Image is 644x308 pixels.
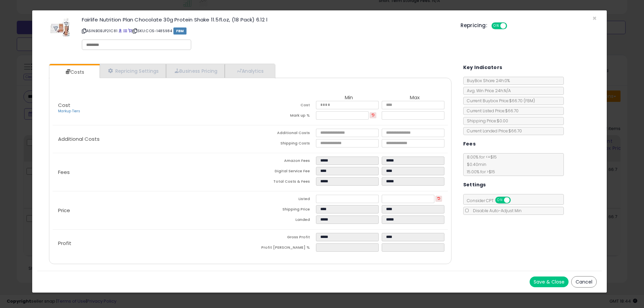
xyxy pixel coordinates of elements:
span: OFF [506,23,517,29]
span: Current Landed Price: $66.70 [464,128,522,134]
h5: Fees [463,140,476,148]
h5: Repricing: [461,23,487,28]
span: BuyBox Share 24h: 0% [464,78,510,83]
td: Listed [250,195,316,205]
a: Markup Tiers [58,109,80,114]
td: Profit [PERSON_NAME] % [250,243,316,254]
td: Amazon Fees [250,157,316,167]
span: × [592,13,597,23]
td: Landed [250,215,316,226]
span: 8.00 % for <= $15 [464,154,497,175]
th: Max [382,95,447,101]
span: ON [496,197,504,203]
td: Shipping Costs [250,139,316,149]
td: Gross Profit [250,233,316,243]
td: Total Costs & Fees [250,177,316,188]
span: Shipping Price: $0.00 [464,118,508,124]
h5: Key Indicators [463,63,502,72]
a: Analytics [225,64,274,78]
p: Additional Costs [53,136,250,142]
p: Fees [53,170,250,175]
span: OFF [509,197,520,203]
a: Repricing Settings [100,64,166,78]
a: Business Pricing [166,64,225,78]
p: Profit [53,241,250,246]
span: ( FBM ) [524,98,535,104]
td: Mark up % [250,111,316,122]
span: FBM [173,27,187,35]
a: Your listing only [128,28,132,34]
span: $66.70 [509,98,535,104]
p: ASIN: B0BJP21C81 | SKU: COS-1485984 [82,25,450,36]
td: Cost [250,101,316,111]
p: Cost [53,103,250,114]
h5: Settings [463,181,486,189]
p: Price [53,208,250,213]
td: Additional Costs [250,129,316,139]
a: BuyBox page [118,28,122,34]
td: Shipping Price [250,205,316,215]
a: Costs [49,65,99,79]
span: Disable Auto-Adjust Min [470,208,522,213]
span: Avg. Win Price 24h: N/A [464,88,511,94]
button: Save & Close [530,276,569,287]
th: Min [316,95,382,101]
h3: Fairlife Nutrition Plan Chocolate 30g Protein Shake 11.5fl.oz, (18 Pack) 6.12 l [82,17,450,22]
span: Current Listed Price: $66.70 [464,108,519,114]
span: Consider CPT: [464,198,520,203]
a: All offer listings [123,28,127,34]
td: Digital Service Fee [250,167,316,177]
img: 41LXNWbpwwL._SL60_.jpg [50,17,70,37]
span: 15.00 % for > $15 [464,169,495,175]
span: ON [492,23,500,29]
button: Cancel [571,276,597,288]
span: Current Buybox Price: [464,98,535,104]
span: $0.40 min [464,162,486,167]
